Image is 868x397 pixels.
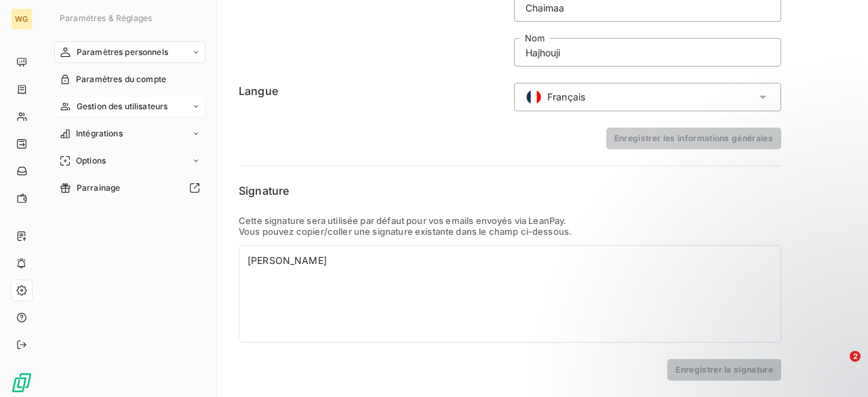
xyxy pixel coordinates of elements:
[850,351,861,362] span: 2
[76,73,166,86] span: Paramètres du compte
[822,351,854,383] iframe: Intercom live chat
[597,265,868,360] iframe: Intercom notifications message
[77,46,168,58] span: Paramètres personnels
[606,128,781,149] button: Enregistrer les informations générales
[77,100,168,113] span: Gestion des utilisateurs
[514,38,781,67] input: placeholder
[76,155,106,167] span: Options
[239,183,781,199] h6: Signature
[248,254,772,267] div: [PERSON_NAME]
[60,13,152,23] span: Paramètres & Réglages
[11,8,33,30] div: WG
[239,215,781,226] p: Cette signature sera utilisée par défaut pour vos emails envoyés via LeanPay.
[76,128,123,140] span: Intégrations
[239,226,781,237] p: Vous pouvez copier/coller une signature existante dans le champ ci-dessous.
[54,69,205,90] a: Paramètres du compte
[239,83,506,111] h6: Langue
[11,372,33,394] img: Logo LeanPay
[77,182,121,194] span: Parrainage
[667,359,781,381] button: Enregistrer la signature
[54,177,205,199] a: Parrainage
[547,90,585,104] span: Français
